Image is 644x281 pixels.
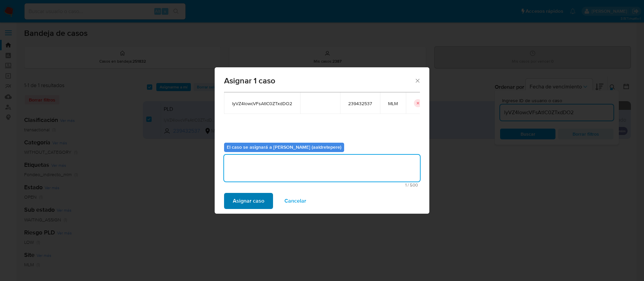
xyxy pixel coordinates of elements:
[224,77,414,85] span: Asignar 1 caso
[348,100,372,107] span: 239432537
[215,67,429,214] div: assign-modal
[232,100,292,107] span: lyVZ4lowcVFsAtIC0ZTxdDO2
[284,194,306,208] span: Cancelar
[233,194,264,208] span: Asignar caso
[414,77,420,83] button: Cerrar ventana
[224,193,273,209] button: Asignar caso
[414,99,422,107] button: icon-button
[227,144,341,150] b: El caso se asignará a [PERSON_NAME] (aaldretepere)
[276,193,315,209] button: Cancelar
[388,100,398,107] span: MLM
[226,183,418,187] span: Máximo 500 caracteres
